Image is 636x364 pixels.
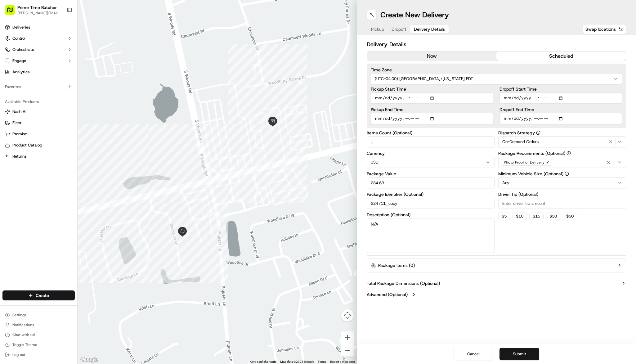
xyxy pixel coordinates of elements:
[367,52,496,61] button: now
[367,198,495,209] input: Enter package identifier
[341,309,354,321] button: Map camera controls
[105,61,113,69] button: Start new chat
[2,311,75,319] button: Settings
[367,177,495,188] input: Enter package value
[2,107,75,117] button: Nash AI
[378,262,415,268] label: Package Items ( 0 )
[371,68,622,72] label: Time Zone
[2,45,75,55] button: Orchestrate
[502,139,539,145] span: On-Demand Orders
[6,81,42,86] div: Past conversations
[367,291,408,298] label: Advanced (Optional)
[498,157,626,168] button: Photo Proof of Delivery
[367,280,626,286] button: Total Package Dimensions (Optional)
[6,107,16,117] img: Angelique Valdez
[585,26,616,32] span: Swap locations
[250,360,276,364] button: Keyboard shortcuts
[6,59,17,70] img: 1736555255976-a54dd68f-1ca7-489b-9aae-adbdc363a1c4
[367,192,495,196] label: Package Identifier (Optional)
[318,360,326,363] a: Terms (opens in new tab)
[367,291,626,298] button: Advanced (Optional)
[28,65,85,70] div: We're available if you need us!
[513,213,527,220] button: $10
[55,113,68,118] span: [DATE]
[499,107,622,112] label: Dropoff End Time
[6,6,19,19] img: Nash
[536,131,540,135] button: Dispatch Strategy
[50,136,102,147] a: 💻API Documentation
[19,96,45,101] span: Regen Pajulas
[52,113,54,118] span: •
[50,96,63,101] span: [DATE]
[367,258,626,272] button: Package Items (0)
[96,79,113,87] button: See all
[12,342,37,347] span: Toggle Theme
[565,172,569,176] button: Minimum Vehicle Size (Optional)
[2,97,75,107] div: Available Products
[2,56,75,66] button: Engage
[17,4,57,11] button: Prime Time Butcher
[5,131,72,137] a: Promise
[498,192,626,196] label: Driver Tip (Optional)
[2,140,75,150] button: Product Catalog
[498,151,626,155] label: Package Requirements (Optional)
[12,120,21,126] span: Fleet
[5,154,72,159] a: Returns
[371,87,493,91] label: Pickup Start Time
[367,280,440,286] label: Total Package Dimensions (Optional)
[12,97,17,101] img: 1736555255976-a54dd68f-1ca7-489b-9aae-adbdc363a1c4
[12,25,30,30] span: Deliveries
[12,36,25,41] span: Control
[12,139,47,145] span: Knowledge Base
[47,96,49,101] span: •
[2,67,75,77] a: Analytics
[12,131,27,137] span: Promise
[13,59,24,70] img: 1738778727109-b901c2ba-d612-49f7-a14d-d897ce62d23f
[28,59,102,65] div: Start new chat
[367,40,626,49] h2: Delivery Details
[2,350,75,359] button: Log out
[12,332,35,337] span: Chat with us!
[19,113,50,118] span: [PERSON_NAME]
[2,34,75,43] button: Control
[2,151,75,161] button: Returns
[583,24,626,34] button: Swap locations
[546,213,560,220] button: $30
[2,321,75,329] button: Notifications
[498,131,626,135] label: Dispatch Strategy
[79,356,100,364] img: Google
[504,160,544,165] span: Photo Proof of Delivery
[498,136,626,147] button: On-Demand Orders
[12,142,42,148] span: Product Catalog
[2,129,75,139] button: Promise
[371,26,384,32] span: Pickup
[12,47,34,52] span: Orchestrate
[5,109,72,115] a: Nash AI
[16,40,112,47] input: Got a question? Start typing here...
[498,172,626,176] label: Minimum Vehicle Size (Optional)
[6,90,16,100] img: Regen Pajulas
[12,322,34,327] span: Notifications
[59,139,100,145] span: API Documentation
[2,22,75,32] a: Deliveries
[17,11,62,16] button: [PERSON_NAME][EMAIL_ADDRESS][DOMAIN_NAME]
[280,360,314,363] span: Map data ©2025 Google
[2,330,75,339] button: Chat with us!
[12,352,25,357] span: Log out
[36,292,49,299] span: Create
[2,82,75,92] div: Favorites
[52,139,57,144] div: 💻
[367,131,495,135] label: Items Count (Optional)
[12,312,26,317] span: Settings
[529,213,544,220] button: $15
[6,25,113,35] p: Welcome 👋
[12,113,17,118] img: 1736555255976-a54dd68f-1ca7-489b-9aae-adbdc363a1c4
[414,26,445,32] span: Delivery Details
[62,154,75,159] span: Pylon
[371,107,493,112] label: Pickup End Time
[341,344,354,357] button: Zoom out
[12,58,26,64] span: Engage
[330,360,355,363] a: Report a map error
